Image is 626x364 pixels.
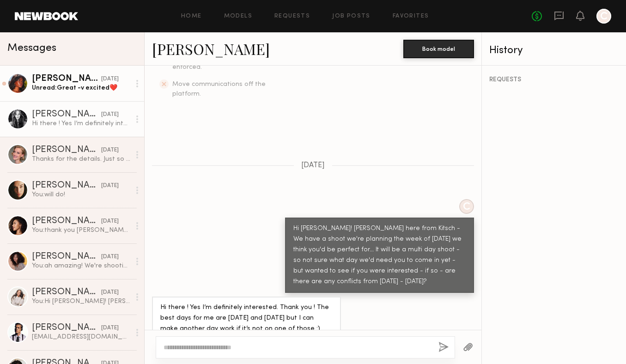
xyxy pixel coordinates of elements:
[101,253,119,261] div: [DATE]
[32,261,130,270] div: You: ah amazing! We're shooting our shampoo and conditioner line - we'll be shooting in [GEOGRAPH...
[489,77,619,83] div: REQUESTS
[393,13,429,19] a: Favorites
[403,40,474,58] button: Book model
[160,303,333,334] div: Hi there ! Yes I’m definitely interested. Thank you ! The best days for me are [DATE] and [DATE] ...
[32,226,130,235] div: You: thank you [PERSON_NAME]! Loved having you!
[32,252,101,261] div: [PERSON_NAME]
[32,217,101,226] div: [PERSON_NAME]
[101,217,119,226] div: [DATE]
[181,13,202,19] a: Home
[32,297,130,306] div: You: Hi [PERSON_NAME]! [PERSON_NAME] here from Kitsch - We have a shoot we're planning the week o...
[274,13,310,19] a: Requests
[596,9,611,24] a: C
[7,43,56,54] span: Messages
[101,324,119,333] div: [DATE]
[403,44,474,52] a: Book model
[32,288,101,297] div: [PERSON_NAME]
[32,190,130,199] div: You: will do!
[152,39,270,59] a: [PERSON_NAME]
[489,45,619,56] div: History
[32,146,101,155] div: [PERSON_NAME]
[172,81,266,97] span: Move communications off the platform.
[224,13,252,19] a: Models
[32,84,130,92] div: Unread: Great -v excited❤️
[293,224,466,287] div: Hi [PERSON_NAME]! [PERSON_NAME] here from Kitsch - We have a shoot we're planning the week of [DA...
[32,155,130,164] div: Thanks for the details. Just so we’re on the same page, my $1,210 rate is for standard e-comm sho...
[32,323,101,333] div: [PERSON_NAME]
[32,181,101,190] div: [PERSON_NAME]
[101,110,119,119] div: [DATE]
[32,74,101,84] div: [PERSON_NAME]
[101,288,119,297] div: [DATE]
[32,110,101,119] div: [PERSON_NAME]
[301,162,325,170] span: [DATE]
[332,13,371,19] a: Job Posts
[101,75,119,84] div: [DATE]
[32,119,130,128] div: Hi there ! Yes I’m definitely interested. Thank you ! The best days for me are [DATE] and [DATE] ...
[101,182,119,190] div: [DATE]
[32,333,130,341] div: [EMAIL_ADDRESS][DOMAIN_NAME]
[101,146,119,155] div: [DATE]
